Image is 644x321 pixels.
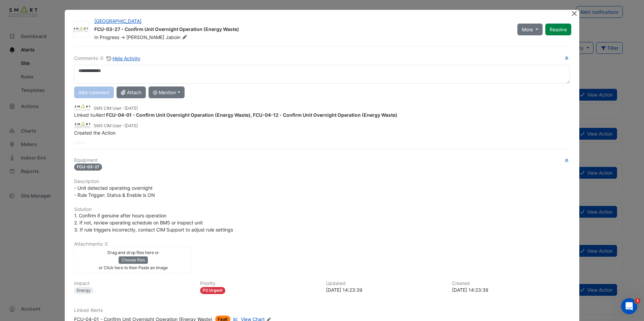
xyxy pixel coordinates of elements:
h6: Linked Alerts [74,308,570,313]
img: Smart Managed Solutions [74,121,91,129]
div: [DATE] 14:23:39 [452,286,570,293]
small: or Click here to then Paste an image [99,265,168,270]
button: Choose files [119,256,148,264]
h6: Impact [74,281,192,286]
small: SMS CIM User - [94,105,138,111]
span: FCU-03-27 [74,164,102,171]
h6: Solution [74,207,570,212]
iframe: Intercom live chat [621,298,637,314]
span: [PERSON_NAME] [126,34,164,40]
h6: Attachments: 0 [74,241,570,247]
button: More [517,24,543,35]
small: SMS CIM User - [94,123,138,129]
h6: Updated [326,281,444,286]
span: 2025-10-06 14:23:58 [125,106,138,111]
span: -> [121,34,125,40]
h6: Priority [200,281,318,286]
span: More [522,26,533,33]
span: 1 [635,298,640,304]
button: @ Mention [149,86,185,98]
a: [GEOGRAPHIC_DATA] [94,18,141,24]
div: P2 Urgent [200,287,225,294]
h6: Description [74,179,570,184]
span: Jaboin [166,34,188,41]
img: Smart Managed Solutions [74,104,91,111]
span: 1. Confirm if genuine after hours operation 2. If not, review operating schedule on BMS or inspec... [74,213,233,233]
span: 2025-10-06 14:23:39 [125,123,138,128]
div: FCU-03-27 - Confirm Unit Overnight Operation (Energy Waste) [94,26,509,34]
div: Comments: 0 [74,55,141,62]
span: Created the Action [74,130,116,136]
button: Attach [117,86,146,98]
button: Hide Activity [106,55,141,62]
em: Alert [95,112,105,118]
div: [DATE] 14:23:39 [326,286,444,293]
small: Drag and drop files here or [107,250,159,255]
img: Smart Managed Solutions [73,26,89,33]
span: In Progress [94,34,119,40]
h6: Equipment [74,157,570,163]
button: Resolve [545,24,571,35]
strong: FCU-04-01 - Confirm Unit Overnight Operation (Energy Waste), FCU-04-12 - Confirm Unit Overnight O... [106,112,397,118]
span: - Unit detected operating overnight - Rule Trigger: Status & Enable is ON [74,185,155,198]
button: Close [571,10,578,17]
div: Energy [74,287,93,294]
h6: Created [452,281,570,286]
span: Linked to [74,112,397,118]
